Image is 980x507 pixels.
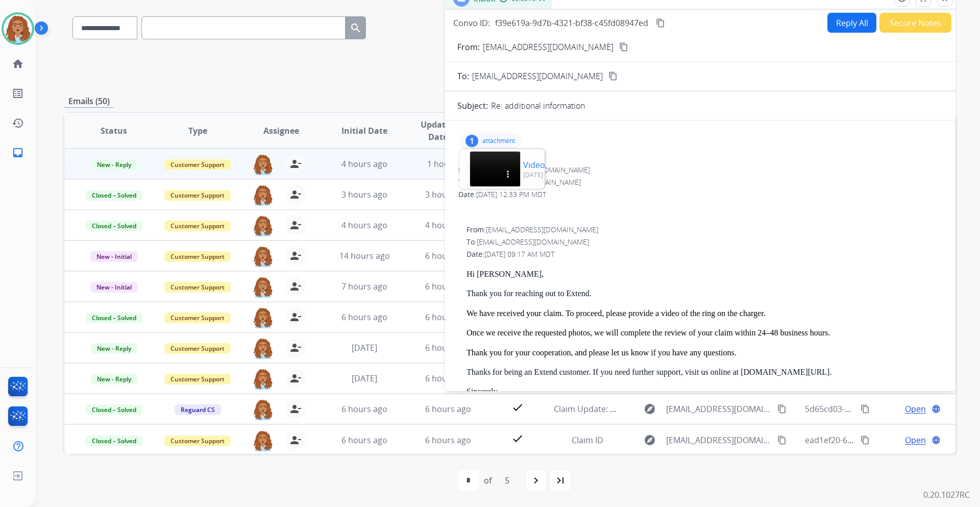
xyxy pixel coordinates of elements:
span: Type [188,125,207,137]
mat-icon: navigate_next [530,474,542,487]
span: 6 hours ago [425,281,471,292]
mat-icon: content_copy [619,42,628,52]
div: 5 [497,470,518,491]
mat-icon: person_remove [289,188,302,201]
span: 6 hours ago [341,434,387,446]
img: agent-avatar [253,184,273,206]
span: Customer Support [164,312,231,323]
span: 6 hours ago [341,403,387,415]
span: [DATE] [352,342,377,353]
span: [DATE] [352,373,377,384]
span: New - Initial [90,282,138,293]
span: [EMAIL_ADDRESS][DOMAIN_NAME] [666,403,771,415]
span: Status [101,125,127,137]
span: 7 hours ago [341,281,387,292]
div: From: [467,225,942,235]
span: Reguard CS [175,404,221,415]
span: 1 hour ago [427,158,469,170]
span: Open [905,434,926,446]
span: Initial Date [341,125,387,137]
span: 6 hours ago [425,250,471,261]
span: Updated Date [415,118,461,143]
span: 3 hours ago [341,189,387,200]
div: To: [467,237,942,247]
span: New - Reply [91,343,137,354]
span: Closed – Solved [86,312,142,323]
span: [EMAIL_ADDRESS][DOMAIN_NAME] [486,225,598,234]
p: Emails (50) [64,95,114,108]
img: agent-avatar [253,368,273,390]
p: 0.20.1027RC [923,489,970,501]
span: Customer Support [164,159,231,170]
p: [DATE] 01:33 PM [523,171,584,179]
mat-icon: person_remove [289,342,302,354]
mat-icon: last_page [554,474,567,487]
p: Convo ID: [453,17,490,29]
span: [DATE] 09:17 AM MDT [484,249,554,259]
span: Assignee [263,125,299,137]
mat-icon: person_remove [289,280,302,293]
p: Re: additional information [491,100,585,112]
span: New - Reply [91,159,137,170]
span: 6 hours ago [425,434,471,446]
p: Thank you for your cooperation, and please let us know if you have any questions. [467,348,942,357]
mat-icon: language [932,404,941,414]
mat-icon: content_copy [608,71,618,81]
mat-icon: language [932,436,941,445]
p: To: [457,70,469,82]
img: agent-avatar [253,276,273,298]
span: 6 hours ago [425,311,471,323]
p: Thanks for being an Extend customer. If you need further support, visit us online at [DOMAIN_NAME... [467,368,942,377]
mat-icon: search [350,22,362,34]
span: Customer Support [164,374,231,384]
span: 6 hours ago [425,342,471,353]
mat-icon: person_remove [289,158,302,170]
span: [EMAIL_ADDRESS][DOMAIN_NAME] [477,237,589,247]
mat-icon: content_copy [777,436,787,445]
mat-icon: person_remove [289,434,302,446]
span: 6 hours ago [341,311,387,323]
button: Secure Notes [879,13,951,33]
mat-icon: home [12,58,24,70]
mat-icon: person_remove [289,372,302,384]
p: Thank you for reaching out to Extend. [467,289,942,298]
p: attachment [482,137,515,145]
p: Subject: [457,100,488,112]
span: 6 hours ago [425,403,471,415]
img: agent-avatar [253,307,273,328]
mat-icon: list_alt [12,87,24,100]
span: 3 hours ago [425,189,471,200]
span: [DATE] 12:33 PM MDT [476,189,546,199]
p: Once we receive the requested photos, we will complete the review of your claim within 24–48 busi... [467,328,942,337]
img: avatar [4,14,32,43]
p: Sincerely, The Extend Customer Care Team [467,387,942,406]
mat-icon: inbox [12,147,24,159]
img: agent-avatar [253,399,273,420]
span: Closed – Solved [86,436,142,446]
span: 4 hours ago [341,220,387,231]
p: From: [457,41,480,53]
span: 4 hours ago [341,158,387,170]
mat-icon: check [511,401,524,414]
mat-icon: person_remove [289,403,302,415]
p: Hi [PERSON_NAME], [467,270,942,279]
span: 4 hours ago [425,220,471,231]
mat-icon: check [511,432,524,445]
div: of [484,474,492,487]
img: agent-avatar [253,246,273,267]
p: We have received your claim. To proceed, please provide a video of the ring on the charger. [467,309,942,318]
span: Closed – Solved [86,190,142,201]
mat-icon: content_copy [861,404,870,414]
mat-icon: person_remove [289,219,302,231]
div: From: [458,165,942,175]
span: [EMAIL_ADDRESS][DOMAIN_NAME] [666,434,771,446]
div: Date: [458,189,942,200]
mat-icon: content_copy [861,436,870,445]
div: Date: [467,249,942,259]
span: Customer Support [164,221,231,231]
span: Customer Support [164,436,231,446]
span: Closed – Solved [86,404,142,415]
mat-icon: history [12,117,24,129]
span: Claim Update: Parts ordered for repair [554,403,703,415]
mat-icon: explore [644,434,656,446]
